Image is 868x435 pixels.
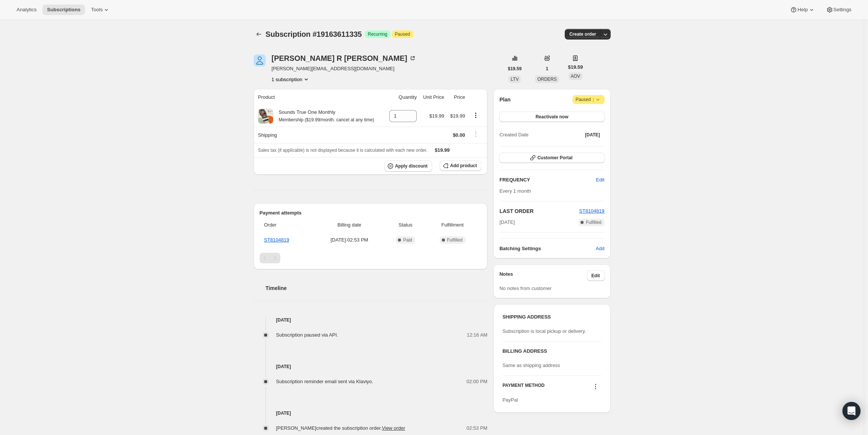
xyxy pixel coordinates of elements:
span: Sales tax (if applicable) is not displayed because it is calculated with each new order. [258,148,428,153]
a: ST8104819 [264,237,289,243]
span: Fulfilled [447,237,463,243]
button: Help [785,5,820,15]
button: $19.59 [504,63,526,74]
button: Add [591,243,609,255]
span: $19.59 [508,66,522,72]
span: Billing date [316,221,383,229]
span: Fulfillment [428,221,477,229]
h3: BILLING ADDRESS [502,347,601,355]
span: Apply discount [395,163,428,169]
button: Customer Portal [499,153,604,163]
h4: [DATE] [254,363,488,370]
th: Unit Price [419,89,446,106]
span: Created Date [499,131,528,139]
span: Customer Portal [537,155,572,161]
h2: Plan [499,96,511,103]
span: Analytics [17,7,36,13]
span: 02:00 PM [467,378,488,385]
span: Help [797,7,808,13]
span: Subscription #19163611335 [266,30,362,38]
th: Quantity [385,89,419,106]
h2: FREQUENCY [499,176,596,184]
a: View order [382,425,405,431]
span: Reactivate now [535,114,568,120]
span: Create order [569,31,596,37]
button: Analytics [12,5,41,15]
button: Subscriptions [42,5,85,15]
h2: LAST ORDER [499,207,579,215]
span: Add product [450,163,477,169]
span: Same as shipping address [502,362,560,368]
div: Open Intercom Messenger [842,402,860,420]
th: Order [260,217,314,233]
th: Product [254,89,385,106]
span: Paused [395,31,410,37]
span: PayPal [502,397,518,403]
button: Create order [565,29,600,39]
span: Subscription is local pickup or delivery. [502,328,586,334]
span: 12:16 AM [467,331,487,339]
span: Add [596,245,604,252]
small: Membership ($19.99/month. cancel at any time) [279,117,374,122]
span: Subscription reminder email sent via Klaviyo. [276,379,374,384]
span: [DATE] · 02:53 PM [316,236,383,244]
span: Edit [596,176,604,184]
span: [PERSON_NAME] created the subscription order. [276,425,405,431]
th: Shipping [254,127,385,143]
span: Settings [833,7,851,13]
h4: [DATE] [254,409,488,417]
span: Subscription paused via API. [276,332,339,338]
span: Recurring [368,31,387,37]
span: Every 1 month [499,188,531,194]
button: Subscriptions [254,29,264,39]
button: ST8104819 [579,207,604,215]
h2: Payment attempts [260,209,482,217]
h3: Notes [499,270,587,281]
button: Tools [86,5,115,15]
span: Paid [403,237,412,243]
button: Add product [440,160,481,171]
span: $19.99 [450,113,465,119]
span: ORDERS [537,77,556,82]
a: ST8104819 [579,208,604,214]
div: Sounds True One Monthly [273,109,374,124]
span: No notes from customer [499,285,552,291]
span: Tools [91,7,103,13]
button: Shipping actions [470,130,482,138]
span: Fulfilled [586,219,601,225]
nav: Pagination [260,253,482,263]
span: $0.00 [453,132,465,138]
h3: SHIPPING ADDRESS [502,313,601,321]
th: Price [446,89,467,106]
img: product img [258,109,273,124]
span: 02:53 PM [467,424,488,432]
span: $19.99 [435,147,450,153]
button: [DATE] [581,130,605,140]
div: [PERSON_NAME] R [PERSON_NAME] [272,54,416,62]
button: Edit [587,270,605,281]
button: 1 [541,63,553,74]
button: Settings [821,5,856,15]
h6: Batching Settings [499,245,596,252]
h2: Timeline [266,284,488,292]
span: $19.59 [568,63,583,71]
span: Status [387,221,423,229]
button: Apply discount [384,160,432,172]
span: 1 [546,66,549,72]
span: Subscriptions [47,7,80,13]
span: LTV [511,77,519,82]
span: $19.99 [429,113,445,119]
span: AOV [571,74,580,79]
span: Edit [591,273,600,279]
button: Product actions [470,111,482,119]
h3: PAYMENT METHOD [502,382,544,393]
button: Reactivate now [499,112,604,122]
button: Product actions [272,76,310,83]
span: Paused [576,96,602,103]
h4: [DATE] [254,316,488,324]
span: [DATE] [499,219,515,226]
button: Edit [591,174,609,186]
span: | [593,97,594,103]
span: [DATE] [585,132,600,138]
